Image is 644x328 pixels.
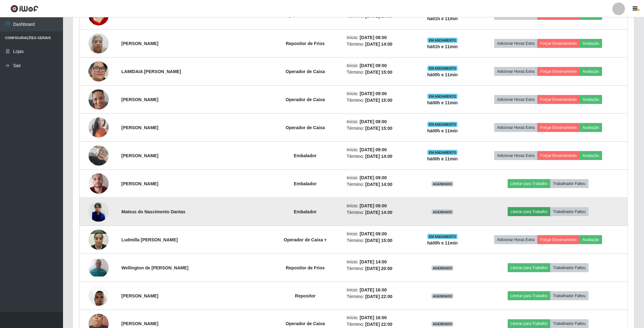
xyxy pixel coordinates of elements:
[286,265,325,270] strong: Repositor de Frios
[347,315,412,321] li: Início:
[360,259,387,264] time: [DATE] 14:00
[427,128,458,133] strong: há 00 h e 11 min
[121,293,158,298] strong: [PERSON_NAME]
[89,166,109,202] img: 1624686052490.jpeg
[286,125,325,130] strong: Operador de Caixa
[347,41,412,48] li: Término:
[121,153,158,158] strong: [PERSON_NAME]
[121,13,165,18] strong: Kaiane Comenali Biz
[121,125,158,130] strong: [PERSON_NAME]
[550,263,589,272] button: Trabalhador Faltou
[360,63,387,68] time: [DATE] 09:00
[121,237,178,242] strong: Ludmilla [PERSON_NAME]
[347,147,412,153] li: Início:
[286,321,325,326] strong: Operador de Caixa
[347,69,412,76] li: Término:
[294,181,317,186] strong: Embalador
[360,35,387,40] time: [DATE] 08:00
[286,69,325,74] strong: Operador de Caixa
[360,119,387,124] time: [DATE] 09:00
[347,321,412,328] li: Término:
[294,153,317,158] strong: Embalador
[347,118,412,125] li: Início:
[365,182,393,187] time: [DATE] 14:00
[365,210,393,215] time: [DATE] 14:00
[121,181,158,186] strong: [PERSON_NAME]
[494,39,538,48] button: Adicionar Horas Extra
[365,266,393,271] time: [DATE] 20:00
[365,98,393,103] time: [DATE] 15:00
[494,123,538,132] button: Adicionar Horas Extra
[494,151,538,160] button: Adicionar Horas Extra
[347,203,412,209] li: Início:
[428,122,457,127] span: EM ANDAMENTO
[580,151,602,160] button: Avaliação
[538,235,580,244] button: Forçar Encerramento
[428,66,457,71] span: EM ANDAMENTO
[89,58,109,84] img: 1756231010966.jpeg
[538,123,580,132] button: Forçar Encerramento
[365,238,393,243] time: [DATE] 15:00
[360,315,387,320] time: [DATE] 16:00
[360,287,387,292] time: [DATE] 16:00
[494,235,538,244] button: Adicionar Horas Extra
[347,265,412,272] li: Término:
[508,179,550,188] button: Liberar para Trabalho
[89,86,109,113] img: 1712933645778.jpeg
[89,202,109,222] img: 1738532895454.jpeg
[508,207,550,216] button: Liberar para Trabalho
[365,42,393,47] time: [DATE] 14:00
[121,265,188,270] strong: Wellington de [PERSON_NAME]
[284,237,327,242] strong: Operador de Caixa +
[508,291,550,300] button: Liberar para Trabalho
[550,207,589,216] button: Trabalhador Faltou
[550,179,589,188] button: Trabalhador Faltou
[538,95,580,104] button: Forçar Encerramento
[360,147,387,152] time: [DATE] 09:00
[427,16,458,21] strong: há 01 h e 11 min
[580,67,602,76] button: Avaliação
[347,153,412,160] li: Término:
[89,114,109,141] img: 1736347435589.jpeg
[89,226,109,253] img: 1751847182562.jpeg
[360,231,387,236] time: [DATE] 09:00
[428,94,457,99] span: EM ANDAMENTO
[286,13,325,18] strong: Operador de Caixa
[538,39,580,48] button: Forçar Encerramento
[580,123,602,132] button: Avaliação
[347,90,412,97] li: Início:
[365,126,393,131] time: [DATE] 15:00
[428,150,457,155] span: EM ANDAMENTO
[494,95,538,104] button: Adicionar Horas Extra
[432,266,454,271] span: AGENDADO
[365,322,393,327] time: [DATE] 22:00
[347,231,412,237] li: Início:
[121,321,158,326] strong: [PERSON_NAME]
[432,322,454,327] span: AGENDADO
[432,210,454,215] span: AGENDADO
[347,34,412,41] li: Início:
[427,156,458,161] strong: há 00 h e 11 min
[121,69,181,74] strong: LAMIDAIA [PERSON_NAME]
[121,209,185,214] strong: Mateus do Nascimento Dantas
[89,282,109,309] img: 1705573707833.jpeg
[494,67,538,76] button: Adicionar Horas Extra
[538,67,580,76] button: Forçar Encerramento
[89,30,109,57] img: 1734130830737.jpeg
[550,291,589,300] button: Trabalhador Faltou
[360,203,387,208] time: [DATE] 09:00
[365,294,393,299] time: [DATE] 22:00
[347,259,412,265] li: Início:
[286,41,325,46] strong: Repositor de Frios
[428,38,457,43] span: EM ANDAMENTO
[10,5,38,13] img: CoreUI Logo
[427,240,458,245] strong: há 00 h e 11 min
[347,209,412,216] li: Término:
[508,263,550,272] button: Liberar para Trabalho
[347,293,412,300] li: Término:
[365,154,393,159] time: [DATE] 14:00
[365,70,393,75] time: [DATE] 15:00
[580,39,602,48] button: Avaliação
[427,72,458,77] strong: há 00 h e 11 min
[347,62,412,69] li: Início:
